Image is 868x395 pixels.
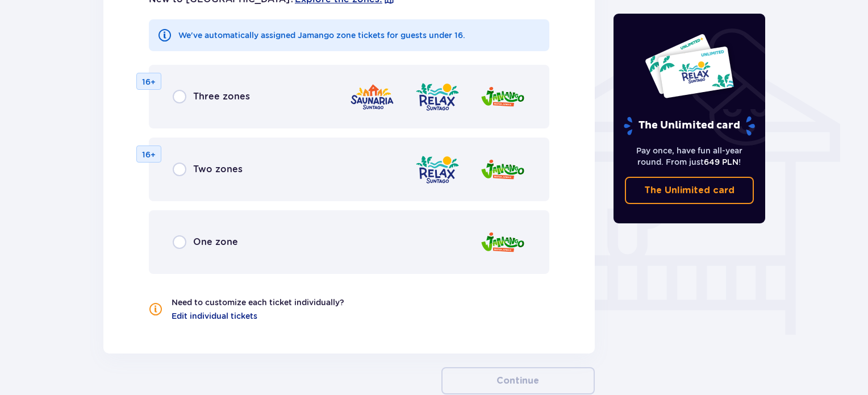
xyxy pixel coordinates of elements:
img: zone logo [415,81,460,113]
img: zone logo [480,81,525,113]
img: zone logo [415,153,460,186]
p: 16+ [142,76,156,88]
p: One zone [193,236,238,248]
a: The Unlimited card [625,177,754,204]
p: Continue [496,375,539,387]
a: Edit individual tickets [172,310,257,322]
button: Continue [441,367,595,394]
p: 16+ [142,149,156,160]
p: Three zones [193,90,250,103]
p: The Unlimited card [623,116,756,136]
p: The Unlimited card [644,184,735,197]
p: Two zones [193,163,243,176]
img: zone logo [480,153,525,186]
img: zone logo [480,226,525,259]
p: We've automatically assigned Jamango zone tickets for guests under 16. [178,30,465,41]
p: Pay once, have fun all-year round. From just ! [625,145,754,168]
span: 649 PLN [704,157,738,167]
img: zone logo [349,81,395,113]
p: Need to customize each ticket individually? [172,297,344,308]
